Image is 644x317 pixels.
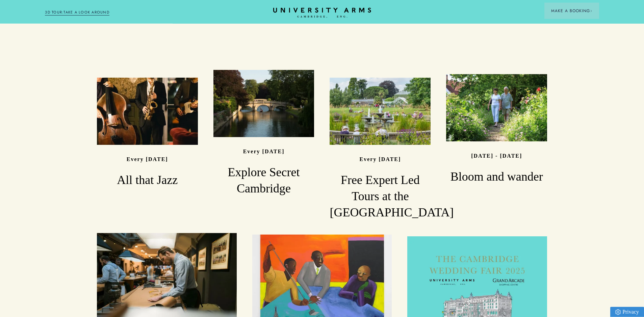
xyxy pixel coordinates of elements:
[446,74,547,185] a: image-44844f17189f97b16a1959cb954ea70d42296e25-6720x4480-jpg [DATE] - [DATE] Bloom and wander
[615,309,621,315] img: Privacy
[243,149,285,154] p: Every [DATE]
[590,10,592,12] img: Arrow icon
[551,8,592,14] span: Make a Booking
[213,70,314,197] a: image-2f25fcfe9322285f695cd42c2c60ad217806459a-4134x2756-jpg Every [DATE] Explore Secret Cambridge
[360,156,401,162] p: Every [DATE]
[544,3,599,19] button: Make a BookingArrow icon
[97,172,198,188] h3: All that Jazz
[446,169,547,185] h3: Bloom and wander
[471,153,522,159] p: [DATE] - [DATE]
[45,9,109,16] a: 3D TOUR:TAKE A LOOK AROUND
[127,156,168,162] p: Every [DATE]
[213,164,314,197] h3: Explore Secret Cambridge
[273,8,371,18] a: Home
[97,78,198,188] a: image-573a15625ecc08a3a1e8ed169916b84ebf616e1d-2160x1440-jpg Every [DATE] All that Jazz
[330,78,431,221] a: image-0d4ad60cadd4bbe327cefbc3ad3ba3bd9195937d-7252x4840-jpg Every [DATE] Free Expert Led Tours a...
[610,307,644,317] a: Privacy
[330,172,431,221] h3: Free Expert Led Tours at the [GEOGRAPHIC_DATA]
